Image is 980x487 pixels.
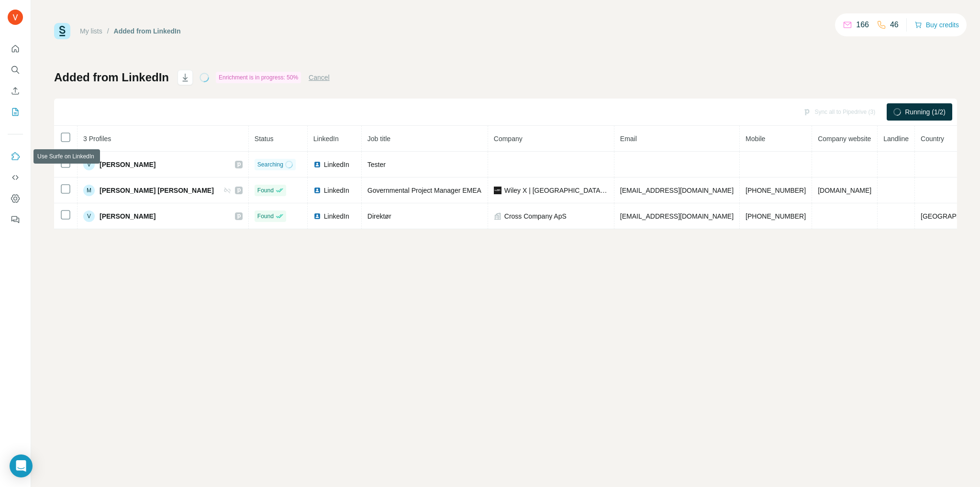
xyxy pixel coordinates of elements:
[367,212,391,220] span: Direktør
[8,82,23,100] button: Enrich CSV
[746,187,806,194] span: [PHONE_NUMBER]
[324,186,349,195] span: LinkedIn
[818,187,871,194] span: [DOMAIN_NAME]
[905,107,946,117] span: Running (1/2)
[921,135,944,143] span: Country
[83,159,95,170] div: V
[890,19,899,31] p: 46
[10,454,33,477] div: Open Intercom Messenger
[54,70,169,85] h1: Added from LinkedIn
[818,135,871,143] span: Company website
[216,72,301,83] div: Enrichment is in progress: 50%
[114,26,181,36] div: Added from LinkedIn
[746,135,765,143] span: Mobile
[257,160,283,169] span: Searching
[100,211,156,221] span: [PERSON_NAME]
[100,186,214,195] span: [PERSON_NAME] [PERSON_NAME]
[914,18,959,32] button: Buy credits
[367,135,390,143] span: Job title
[54,23,70,39] img: Surfe Logo
[313,212,321,220] img: LinkedIn logo
[494,135,523,143] span: Company
[367,187,481,194] span: Governmental Project Manager EMEA
[255,135,274,143] span: Status
[324,211,349,221] span: LinkedIn
[83,135,111,143] span: 3 Profiles
[8,169,23,186] button: Use Surfe API
[620,187,734,194] span: [EMAIL_ADDRESS][DOMAIN_NAME]
[313,135,339,143] span: LinkedIn
[620,212,734,220] span: [EMAIL_ADDRESS][DOMAIN_NAME]
[504,186,608,195] span: Wiley X | [GEOGRAPHIC_DATA], [GEOGRAPHIC_DATA], [GEOGRAPHIC_DATA]
[367,161,386,168] span: Tester
[883,135,909,143] span: Landline
[856,19,869,31] p: 166
[8,190,23,207] button: Dashboard
[620,135,637,143] span: Email
[746,212,806,220] span: [PHONE_NUMBER]
[257,212,274,221] span: Found
[324,160,349,169] span: LinkedIn
[494,187,501,194] img: company-logo
[8,40,23,57] button: Quick start
[83,210,95,222] div: V
[83,185,95,196] div: M
[8,10,23,25] img: Avatar
[8,61,23,78] button: Search
[8,103,23,121] button: My lists
[80,27,102,35] a: My lists
[8,148,23,165] button: Use Surfe on LinkedIn
[107,26,109,36] li: /
[504,211,567,221] span: Cross Company ApS
[309,73,330,82] button: Cancel
[313,187,321,194] img: LinkedIn logo
[313,161,321,168] img: LinkedIn logo
[100,160,156,169] span: [PERSON_NAME]
[257,186,274,195] span: Found
[8,211,23,228] button: Feedback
